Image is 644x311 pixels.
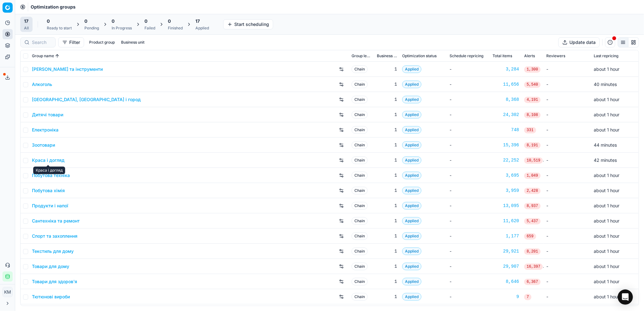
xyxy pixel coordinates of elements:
div: 1 [377,294,397,300]
span: about 1 hour [594,294,619,299]
button: Update data [558,37,600,47]
span: 42 minutes [594,157,617,163]
a: 15,396 [493,142,519,148]
span: 659 [524,233,536,240]
span: Reviewers [546,53,565,58]
span: Applied [402,81,421,88]
td: - [544,259,591,274]
td: - [544,244,591,259]
span: Applied [402,263,421,270]
td: - [447,274,490,289]
span: 44 minutes [594,142,617,148]
button: Start scheduling [223,19,273,29]
span: Group level [352,53,372,58]
span: Applied [402,202,421,210]
td: - [447,229,490,244]
span: Optimization status [402,53,437,58]
span: 331 [524,127,536,133]
td: - [544,183,591,198]
button: Business unit [119,39,147,46]
span: Applied [402,293,421,301]
td: - [544,137,591,153]
span: 0 [47,18,50,24]
a: 9 [493,294,519,300]
a: 24,302 [493,112,519,118]
div: 3,959 [493,187,519,194]
span: Applied [402,96,421,103]
span: Chain [352,172,368,179]
a: 13,095 [493,203,519,209]
span: Applied [402,187,421,194]
span: Applied [402,156,421,164]
span: 0 [112,18,114,24]
span: 1,049 [524,173,541,179]
button: Filter [58,37,84,47]
a: [PERSON_NAME] та інструменти [32,66,103,72]
td: - [447,77,490,92]
td: - [447,289,490,304]
td: - [544,168,591,183]
span: 8,937 [524,203,541,209]
span: Optimization groups [31,4,76,10]
div: Failed [144,26,155,31]
a: Продукти і напої [32,203,68,209]
td: - [544,274,591,289]
span: КM [3,287,12,297]
td: - [447,122,490,137]
div: 1 [377,233,397,239]
div: Ready to start [47,26,72,31]
a: Краса і догляд [32,157,64,163]
span: Chain [352,263,368,270]
td: - [447,92,490,107]
div: 1 [377,172,397,179]
span: 40 minutes [594,82,617,87]
a: Товари для дому [32,263,69,270]
span: about 1 hour [594,264,619,269]
td: - [447,244,490,259]
a: Побутова техніка [32,172,70,179]
nav: breadcrumb [31,4,76,10]
td: - [447,213,490,229]
div: 748 [493,127,519,133]
span: 7 [524,294,531,300]
span: Chain [352,126,368,134]
a: 8,646 [493,278,519,285]
span: about 1 hour [594,233,619,239]
div: 29,907 [493,263,519,270]
span: Applied [402,172,421,179]
td: - [544,62,591,77]
a: Сантехніка та ремонт [32,218,80,224]
td: - [447,198,490,213]
span: 5,437 [524,218,541,224]
a: 3,695 [493,172,519,179]
td: - [544,198,591,213]
div: Краса і догляд [33,167,65,174]
a: 22,252 [493,157,519,163]
span: Chain [352,81,368,88]
a: Алкоголь [32,81,52,88]
span: Total items [493,53,512,58]
td: - [447,62,490,77]
a: Спорт та захоплення [32,233,77,239]
span: about 1 hour [594,112,619,117]
span: 6,367 [524,279,541,285]
span: Applied [402,232,421,240]
span: 5,540 [524,82,541,88]
td: - [544,107,591,122]
a: 29,921 [493,248,519,254]
span: Applied [402,65,421,73]
span: Schedule repricing [450,53,483,58]
button: Product group [87,39,117,46]
td: - [544,213,591,229]
span: 8,201 [524,248,541,255]
td: - [447,259,490,274]
span: about 1 hour [594,279,619,284]
span: Chain [352,156,368,164]
div: 1 [377,278,397,285]
a: 11,656 [493,81,519,88]
span: Applied [402,141,421,149]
